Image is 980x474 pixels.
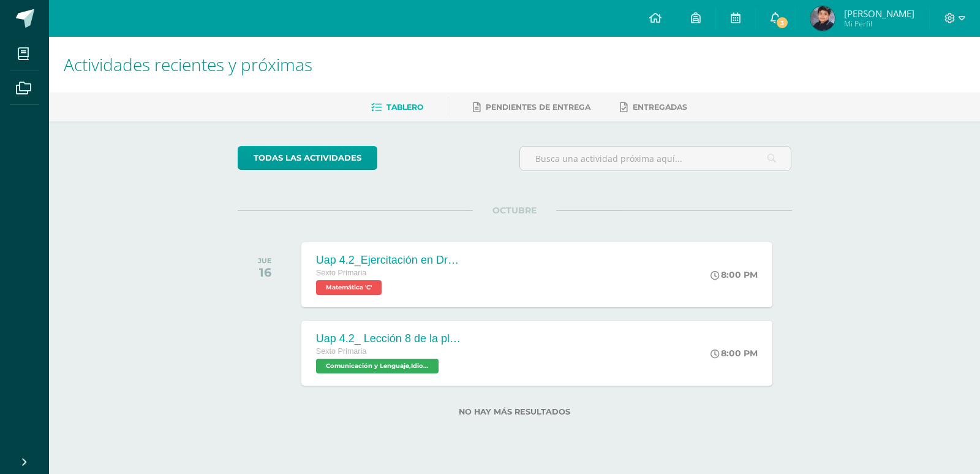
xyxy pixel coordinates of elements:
div: 8:00 PM [710,269,758,280]
div: 8:00 PM [710,348,758,359]
a: todas las Actividades [238,146,377,170]
span: Entregadas [633,102,687,112]
span: [PERSON_NAME] [844,7,914,20]
span: Matemática 'C' [316,280,382,295]
img: d9776e696e289a7bf73b3b78d91cc1a9.png [810,6,835,31]
a: Entregadas [620,97,687,117]
a: Pendientes de entrega [473,97,590,117]
span: Mi Perfil [844,18,914,29]
span: Sexto Primaria [316,269,367,277]
span: Actividades recientes y próximas [64,53,312,76]
span: Pendientes de entrega [486,102,590,112]
span: 3 [775,16,789,29]
div: 16 [258,265,272,280]
span: Sexto Primaria [316,347,367,356]
input: Busca una actividad próxima aquí... [520,147,791,170]
div: Uap 4.2_ Lección 8 de la plataforma de Lectura inteligente [316,332,463,345]
span: OCTUBRE [473,205,556,216]
div: Uap 4.2_Ejercitación en Dreambox (Knotion) [316,254,463,267]
label: No hay más resultados [238,407,792,416]
span: Tablero [386,102,423,112]
a: Tablero [371,97,423,117]
div: JUE [258,256,272,265]
span: Comunicación y Lenguaje,Idioma Español 'C' [316,359,439,373]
